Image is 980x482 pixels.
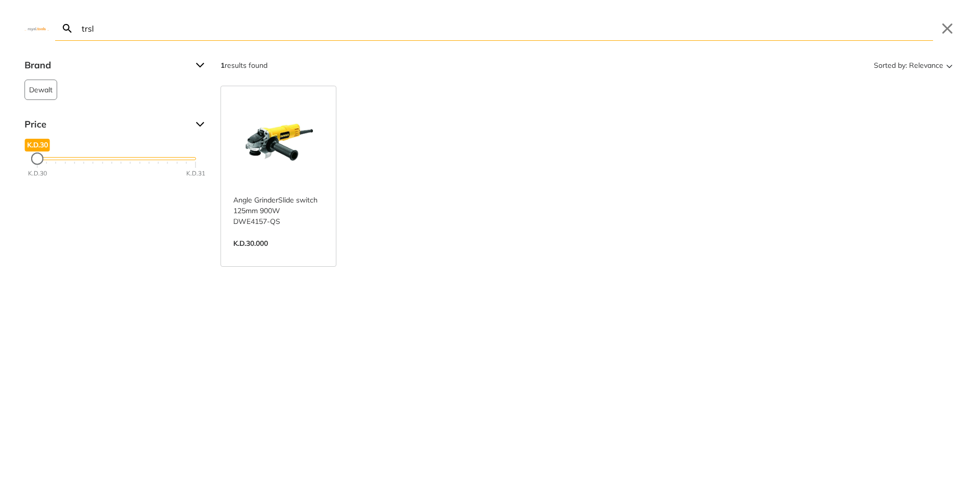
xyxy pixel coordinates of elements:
span: Brand [24,57,188,73]
button: Sorted by:Relevance Sort [872,57,955,73]
span: Dewalt [29,80,53,99]
input: Search… [80,16,933,40]
div: results found [220,57,267,73]
span: Price [24,116,188,133]
button: Close [939,20,955,37]
span: Relevance [909,57,943,73]
div: Maximum Price [31,153,43,165]
svg: Sort [943,59,955,71]
button: Dewalt [24,80,57,100]
img: Close [24,26,49,31]
div: K.D.31 [186,169,205,178]
div: K.D.30 [28,169,47,178]
strong: 1 [220,61,225,70]
svg: Search [61,22,73,35]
